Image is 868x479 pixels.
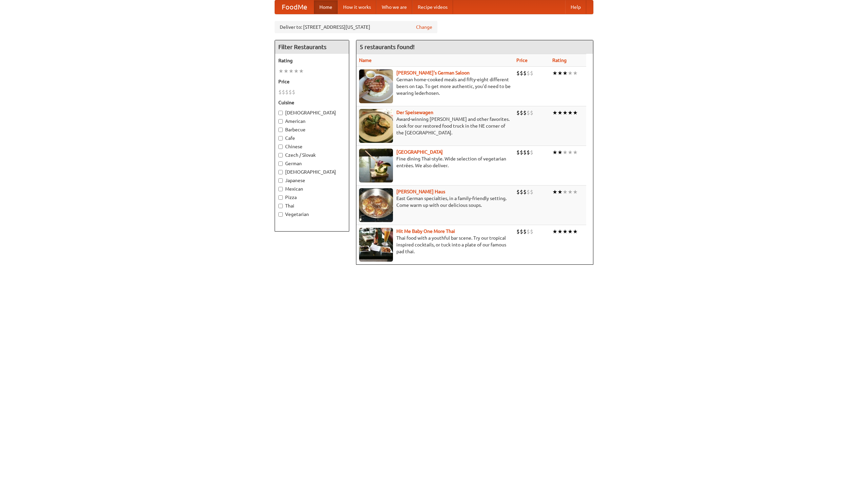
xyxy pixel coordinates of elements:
input: Japanese [278,178,283,183]
h4: Filter Restaurants [275,40,349,54]
li: $ [527,188,530,196]
li: $ [523,69,527,77]
li: $ [520,228,523,235]
li: ★ [563,188,568,196]
h5: Price [278,78,346,85]
a: Rating [552,58,567,63]
li: ★ [289,67,294,75]
li: ★ [563,228,568,235]
li: ★ [552,149,557,156]
ng-pluralize: 5 restaurants found! [360,44,415,50]
a: Recipe videos [412,0,453,14]
label: Chinese [278,143,346,150]
li: ★ [563,109,568,116]
input: Chinese [278,145,283,149]
label: American [278,118,346,125]
li: $ [530,149,533,156]
a: Home [314,0,338,14]
li: ★ [552,109,557,116]
label: German [278,160,346,167]
li: $ [527,149,530,156]
li: ★ [568,228,573,235]
p: Fine dining Thai-style. Wide selection of vegetarian entrées. We also deliver. [359,155,511,169]
li: ★ [568,188,573,196]
li: ★ [552,69,557,77]
input: Pizza [278,195,283,200]
li: $ [523,188,527,196]
input: American [278,119,283,124]
li: $ [516,149,520,156]
h5: Cuisine [278,99,346,106]
img: babythai.jpg [359,228,393,262]
li: $ [523,109,527,116]
li: $ [520,109,523,116]
a: Der Speisewagen [396,110,433,115]
li: $ [289,88,292,96]
li: $ [530,228,533,235]
li: ★ [573,69,578,77]
li: ★ [573,228,578,235]
h5: Rating [278,57,346,64]
a: How it works [338,0,376,14]
label: Vegetarian [278,211,346,218]
img: kohlhaus.jpg [359,188,393,222]
li: ★ [568,149,573,156]
a: [GEOGRAPHIC_DATA] [396,149,443,155]
p: German home-cooked meals and fifty-eight different beers on tap. To get more authentic, you'd nee... [359,76,511,96]
p: East German specialties, in a family-friendly setting. Come warm up with our delicious soups. [359,195,511,209]
label: Mexican [278,186,346,192]
input: Thai [278,204,283,208]
li: $ [292,88,295,96]
img: esthers.jpg [359,69,393,103]
a: FoodMe [275,0,314,14]
li: ★ [557,188,563,196]
li: $ [530,109,533,116]
li: $ [516,69,520,77]
li: $ [285,88,289,96]
li: $ [516,188,520,196]
input: Barbecue [278,128,283,132]
label: Cafe [278,135,346,141]
li: ★ [563,149,568,156]
input: [DEMOGRAPHIC_DATA] [278,111,283,115]
a: Name [359,58,372,63]
a: [PERSON_NAME]'s German Saloon [396,70,470,75]
li: ★ [299,67,304,75]
a: Who we are [376,0,412,14]
label: [DEMOGRAPHIC_DATA] [278,169,346,175]
input: [DEMOGRAPHIC_DATA] [278,170,283,174]
li: $ [523,149,527,156]
li: $ [516,228,520,235]
p: Thai food with a youthful bar scene. Try our tropical inspired cocktails, or tuck into a plate of... [359,235,511,255]
li: $ [527,228,530,235]
input: Cafe [278,136,283,140]
a: [PERSON_NAME] Haus [396,189,445,194]
a: Price [516,58,528,63]
li: ★ [573,149,578,156]
li: $ [282,88,285,96]
li: ★ [573,109,578,116]
img: satay.jpg [359,149,393,182]
label: Barbecue [278,126,346,133]
img: speisewagen.jpg [359,109,393,143]
li: ★ [557,69,563,77]
li: $ [527,109,530,116]
input: German [278,161,283,166]
li: $ [278,88,282,96]
li: $ [520,149,523,156]
li: ★ [294,67,299,75]
label: Thai [278,202,346,209]
li: ★ [278,67,283,75]
li: ★ [568,109,573,116]
input: Czech / Slovak [278,153,283,157]
label: Japanese [278,177,346,184]
li: ★ [552,228,557,235]
li: $ [530,188,533,196]
li: ★ [283,67,289,75]
label: Czech / Slovak [278,152,346,158]
li: ★ [557,109,563,116]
